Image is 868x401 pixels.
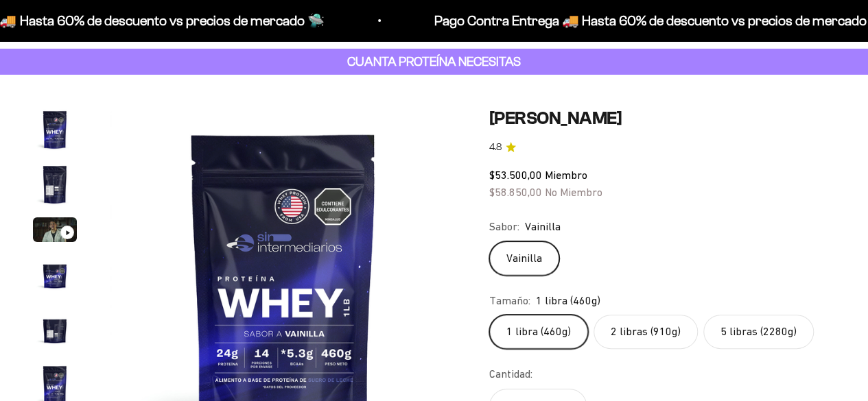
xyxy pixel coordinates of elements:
[536,292,600,310] span: 1 libra (460g)
[489,108,835,129] h1: [PERSON_NAME]
[33,253,77,297] img: Proteína Whey - Vainilla
[525,218,561,236] span: Vainilla
[33,162,77,210] button: Ir al artículo 2
[489,218,519,236] legend: Sabor:
[33,308,77,352] img: Proteína Whey - Vainilla
[489,365,532,383] label: Cantidad:
[33,162,77,206] img: Proteína Whey - Vainilla
[489,140,502,155] span: 4.8
[33,253,77,301] button: Ir al artículo 4
[489,292,530,310] legend: Tamaño:
[33,108,77,151] img: Proteína Whey - Vainilla
[545,169,587,181] span: Miembro
[489,169,542,181] span: $53.500,00
[33,108,77,156] button: Ir al artículo 1
[33,308,77,356] button: Ir al artículo 5
[347,54,521,69] strong: CUANTA PROTEÍNA NECESITAS
[545,186,602,198] span: No Miembro
[33,217,77,246] button: Ir al artículo 3
[489,186,542,198] span: $58.850,00
[489,140,835,155] a: 4.84.8 de 5.0 estrellas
